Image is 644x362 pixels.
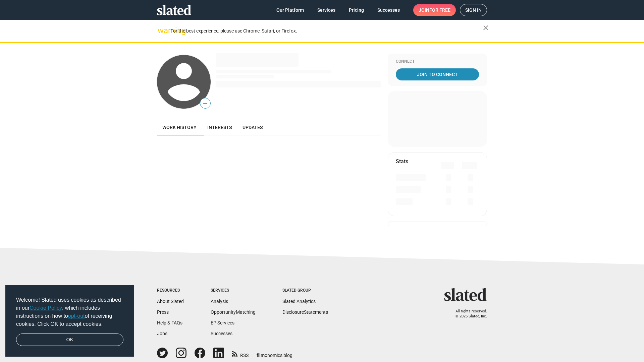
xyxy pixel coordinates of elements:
[276,4,304,16] span: Our Platform
[211,299,228,304] a: Analysis
[377,4,400,16] span: Successes
[349,4,364,16] span: Pricing
[429,4,450,16] span: for free
[162,125,197,130] span: Work history
[211,331,232,336] a: Successes
[460,4,487,16] a: Sign in
[16,334,123,346] a: dismiss cookie message
[396,68,479,80] a: Join To Connect
[343,4,369,16] a: Pricing
[16,296,123,328] span: Welcome! Slated uses cookies as described in our , which includes instructions on how to of recei...
[30,305,62,311] a: Cookie Policy
[465,4,482,16] span: Sign in
[282,299,316,304] a: Slated Analytics
[397,68,478,80] span: Join To Connect
[157,299,184,304] a: About Slated
[448,309,487,319] p: All rights reserved. © 2025 Slated, Inc.
[211,309,256,315] a: OpportunityMatching
[282,309,328,315] a: DisclosureStatements
[243,125,263,130] span: Updates
[211,288,256,293] div: Services
[157,288,184,293] div: Resources
[170,26,483,36] div: For the best experience, please use Chrome, Safari, or Firefox.
[157,331,167,336] a: Jobs
[257,347,292,359] a: filmonomics blog
[396,158,408,165] mat-card-title: Stats
[257,353,265,358] span: film
[372,4,405,16] a: Successes
[317,4,335,16] span: Services
[211,320,234,325] a: EP Services
[202,119,237,135] a: Interests
[158,26,166,35] mat-icon: warning
[232,348,249,359] a: RSS
[157,320,182,325] a: Help & FAQs
[207,125,232,130] span: Interests
[282,288,328,293] div: Slated Group
[312,4,341,16] a: Services
[419,4,450,16] span: Join
[237,119,268,135] a: Updates
[482,24,490,32] mat-icon: close
[271,4,309,16] a: Our Platform
[200,99,210,108] span: —
[413,4,456,16] a: Joinfor free
[157,119,202,135] a: Work history
[5,285,134,357] div: cookieconsent
[396,59,479,64] div: Connect
[68,313,85,319] a: opt-out
[157,309,169,315] a: Press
